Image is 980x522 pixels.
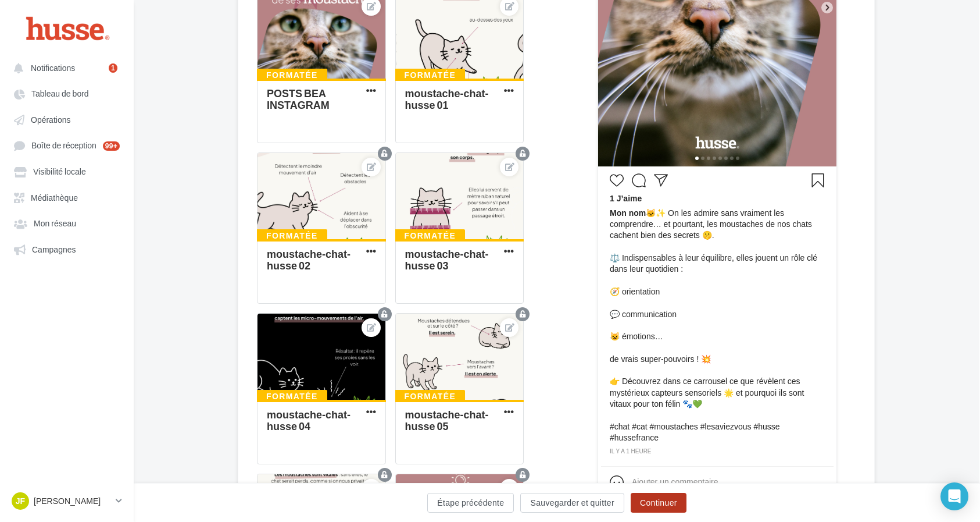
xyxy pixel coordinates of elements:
div: moustache-chat-husse 03 [405,247,489,272]
div: moustache-chat-husse 04 [267,408,350,432]
div: Formatée [257,229,327,242]
button: Continuer [631,493,686,513]
svg: Emoji [610,475,624,489]
div: Formatée [257,69,327,81]
div: 1 J’aime [610,193,825,207]
span: Notifications [31,63,75,73]
div: moustache-chat-husse 02 [267,247,350,272]
div: 99+ [103,141,120,151]
span: JF [16,495,25,507]
div: Formatée [395,229,466,242]
span: Mon réseau [34,219,76,229]
div: Ajouter un commentaire... [632,477,725,488]
a: JF [PERSON_NAME] [9,490,124,512]
span: Médiathèque [31,193,78,203]
div: Formatée [395,390,466,403]
button: Étape précédente [427,493,514,513]
span: 🐱✨ On les admire sans vraiment les comprendre… et pourtant, les moustaches de nos chats cachent b... [610,208,825,444]
span: Opérations [31,115,70,125]
div: moustache-chat-husse 05 [405,408,489,432]
svg: Partager la publication [654,173,668,187]
div: 1 [109,63,117,73]
button: Sauvegarder et quitter [520,493,624,513]
span: Campagnes [32,244,76,254]
svg: J’aime [610,173,624,187]
div: POSTS BEA INSTAGRAM [267,87,330,111]
div: il y a 1 heure [610,446,825,457]
a: Médiathèque [7,187,127,208]
div: moustache-chat-husse 01 [405,87,489,111]
span: Mon nom [610,208,646,218]
svg: Commenter [632,173,646,187]
a: Tableau de bord [7,83,127,104]
a: Mon réseau [7,212,127,233]
a: Visibilité locale [7,161,127,182]
span: Tableau de bord [31,89,89,99]
div: Formatée [395,69,466,81]
a: Opérations [7,109,127,130]
p: [PERSON_NAME] [34,495,111,507]
span: Visibilité locale [33,167,86,177]
div: Open Intercom Messenger [940,482,968,510]
span: Boîte de réception [31,141,96,151]
button: Notifications 1 [7,57,122,78]
svg: Enregistrer [811,173,825,187]
a: Campagnes [7,239,127,260]
a: Boîte de réception 99+ [7,134,127,156]
div: Formatée [257,390,327,403]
